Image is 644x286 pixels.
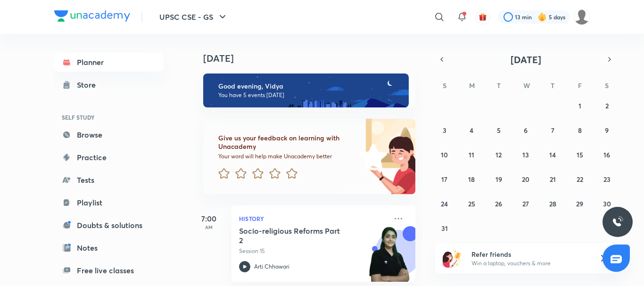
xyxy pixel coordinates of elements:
button: August 15, 2025 [572,147,587,162]
abbr: August 15, 2025 [577,150,583,159]
abbr: August 19, 2025 [495,175,502,184]
button: August 23, 2025 [599,172,614,187]
button: August 18, 2025 [464,172,479,187]
a: Practice [54,148,164,167]
abbr: August 13, 2025 [522,150,529,159]
button: August 27, 2025 [518,196,533,211]
button: [DATE] [448,53,603,66]
p: AM [190,224,228,230]
a: Company Logo [54,10,130,24]
a: Notes [54,238,164,257]
abbr: August 7, 2025 [551,126,554,135]
abbr: August 17, 2025 [441,175,447,184]
button: August 16, 2025 [599,147,614,162]
button: August 6, 2025 [518,123,533,138]
button: August 13, 2025 [518,147,533,162]
h4: [DATE] [203,53,425,64]
div: Store [77,79,101,90]
img: Company Logo [54,10,130,22]
abbr: Tuesday [497,81,501,90]
h6: SELF STUDY [54,109,164,125]
img: referral [443,249,462,268]
button: August 30, 2025 [599,196,614,211]
abbr: August 24, 2025 [441,199,448,208]
abbr: August 23, 2025 [603,175,611,184]
button: August 2, 2025 [599,98,614,113]
img: ttu [612,216,623,228]
button: August 26, 2025 [491,196,506,211]
h6: Good evening, Vidya [218,82,400,90]
a: Browse [54,125,164,144]
button: August 20, 2025 [518,172,533,187]
button: August 11, 2025 [464,147,479,162]
abbr: August 11, 2025 [469,150,474,159]
p: Session 15 [239,247,387,255]
button: August 29, 2025 [572,196,587,211]
img: streak [537,12,547,22]
p: You have 5 events [DATE] [218,91,400,99]
span: [DATE] [511,53,541,66]
a: Planner [54,53,164,72]
button: UPSC CSE - GS [154,8,234,26]
abbr: August 1, 2025 [578,101,581,110]
a: Store [54,75,164,94]
abbr: August 12, 2025 [495,150,502,159]
p: Win a laptop, vouchers & more [471,259,587,268]
abbr: August 16, 2025 [603,150,610,159]
abbr: Monday [469,81,475,90]
abbr: August 25, 2025 [468,199,475,208]
abbr: August 20, 2025 [522,175,529,184]
button: August 8, 2025 [572,123,587,138]
abbr: August 18, 2025 [468,175,475,184]
abbr: August 5, 2025 [497,126,501,135]
button: August 1, 2025 [572,98,587,113]
abbr: August 4, 2025 [470,126,473,135]
abbr: August 30, 2025 [603,199,611,208]
img: feedback_image [327,119,415,194]
button: August 28, 2025 [545,196,560,211]
abbr: August 27, 2025 [522,199,529,208]
abbr: August 3, 2025 [443,126,446,135]
button: August 3, 2025 [437,123,452,138]
p: Arti Chhawari [254,262,289,271]
abbr: Thursday [551,81,554,90]
abbr: Friday [578,81,582,90]
abbr: Sunday [443,81,446,90]
button: August 25, 2025 [464,196,479,211]
h5: 7:00 [190,213,228,224]
button: August 7, 2025 [545,123,560,138]
p: Your word will help make Unacademy better [218,153,356,160]
button: August 12, 2025 [491,147,506,162]
abbr: August 22, 2025 [577,175,583,184]
img: evening [203,74,409,107]
abbr: August 21, 2025 [550,175,556,184]
button: avatar [475,9,490,25]
abbr: August 8, 2025 [578,126,582,135]
h6: Refer friends [471,249,587,259]
button: August 21, 2025 [545,172,560,187]
abbr: August 14, 2025 [549,150,556,159]
h5: Socio-religious Reforms Part 2 [239,226,356,245]
button: August 9, 2025 [599,123,614,138]
h6: Give us your feedback on learning with Unacademy [218,134,356,151]
button: August 10, 2025 [437,147,452,162]
button: August 14, 2025 [545,147,560,162]
abbr: August 26, 2025 [495,199,502,208]
button: August 19, 2025 [491,172,506,187]
a: Free live classes [54,261,164,280]
abbr: August 28, 2025 [549,199,556,208]
button: August 5, 2025 [491,123,506,138]
button: August 24, 2025 [437,196,452,211]
abbr: August 6, 2025 [524,126,528,135]
abbr: August 2, 2025 [605,101,609,110]
abbr: August 29, 2025 [576,199,583,208]
a: Tests [54,171,164,189]
abbr: Saturday [605,81,609,90]
button: August 31, 2025 [437,221,452,236]
button: August 22, 2025 [572,172,587,187]
button: August 4, 2025 [464,123,479,138]
img: Vidya Kammar [574,9,590,25]
a: Doubts & solutions [54,216,164,235]
img: avatar [479,13,487,21]
abbr: August 10, 2025 [441,150,448,159]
